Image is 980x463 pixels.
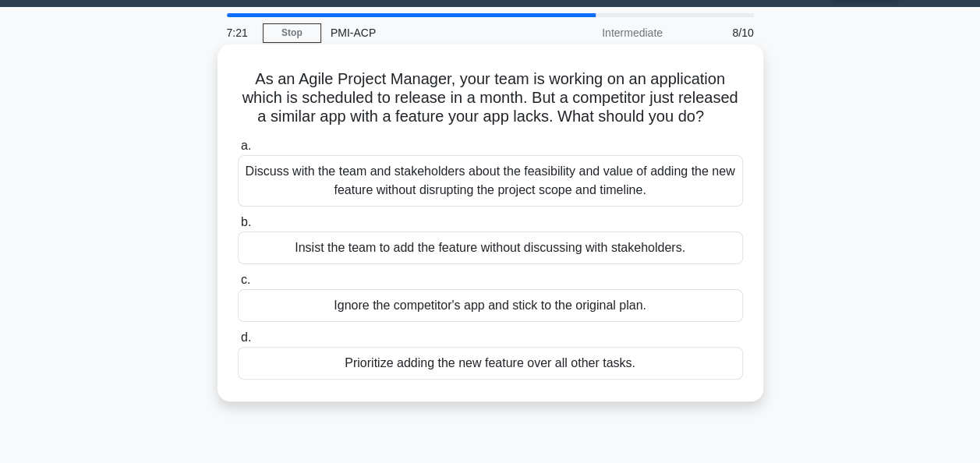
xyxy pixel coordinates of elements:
span: c. [241,273,250,286]
span: b. [241,215,251,228]
div: Insist the team to add the feature without discussing with stakeholders. [238,231,743,264]
div: 8/10 [672,17,763,48]
span: d. [241,330,251,344]
div: Discuss with the team and stakeholders about the feasibility and value of adding the new feature ... [238,155,743,207]
div: Intermediate [536,17,672,48]
div: Prioritize adding the new feature over all other tasks. [238,347,743,380]
div: PMI-ACP [321,17,536,48]
a: Stop [263,23,321,43]
div: Ignore the competitor's app and stick to the original plan. [238,289,743,322]
span: a. [241,139,251,152]
h5: As an Agile Project Manager, your team is working on an application which is scheduled to release... [236,69,745,127]
div: 7:21 [218,17,263,48]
